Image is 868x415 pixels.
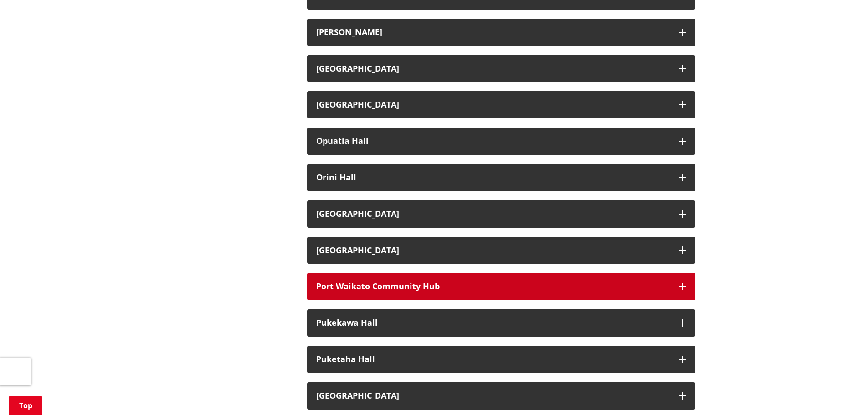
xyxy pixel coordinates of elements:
button: Pukekawa Hall [307,309,695,337]
h3: [PERSON_NAME] [316,28,670,37]
h3: Port Waikato Community Hub [316,282,670,291]
button: Orini Hall [307,164,695,191]
h3: Orini Hall [316,173,670,182]
a: Top [9,396,42,415]
h3: [GEOGRAPHIC_DATA] [316,246,670,255]
h3: Opuatia Hall [316,137,670,146]
button: Opuatia Hall [307,128,695,155]
h3: [GEOGRAPHIC_DATA] [316,64,670,73]
button: Puketaha Hall [307,346,695,373]
button: [GEOGRAPHIC_DATA] [307,382,695,410]
button: [GEOGRAPHIC_DATA] [307,55,695,82]
h3: Pukekawa Hall [316,318,670,328]
h3: Puketaha Hall [316,355,670,364]
button: Port Waikato Community Hub [307,273,695,300]
button: [GEOGRAPHIC_DATA] [307,237,695,264]
button: [PERSON_NAME] [307,19,695,46]
h3: [GEOGRAPHIC_DATA] [316,391,670,400]
iframe: Messenger Launcher [826,377,859,410]
h3: [GEOGRAPHIC_DATA] [316,100,670,109]
h3: [GEOGRAPHIC_DATA] [316,210,670,219]
button: [GEOGRAPHIC_DATA] [307,200,695,228]
button: [GEOGRAPHIC_DATA] [307,91,695,118]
